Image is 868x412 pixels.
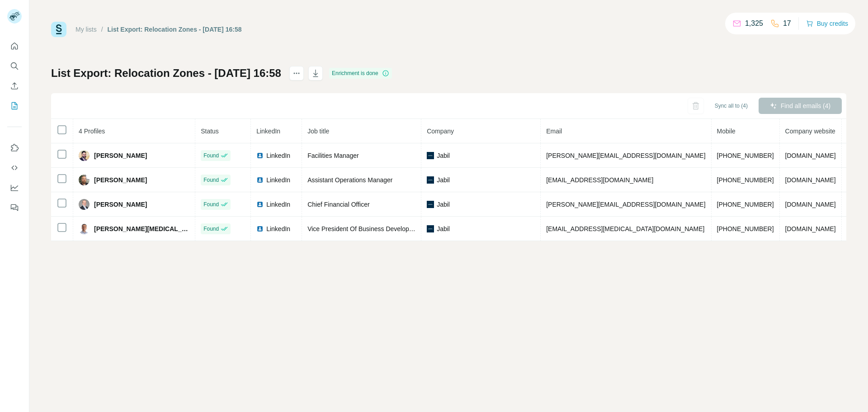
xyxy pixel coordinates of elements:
[546,176,653,184] span: [EMAIL_ADDRESS][DOMAIN_NAME]
[256,128,280,135] span: LinkedIn
[94,224,189,233] span: [PERSON_NAME][MEDICAL_DATA]
[546,225,704,232] span: [EMAIL_ADDRESS][MEDICAL_DATA][DOMAIN_NAME]
[79,128,105,135] span: 4 Profiles
[266,200,290,209] span: LinkedIn
[427,128,454,135] span: Company
[7,98,22,114] button: My lists
[7,38,22,54] button: Quick start
[307,201,369,208] span: Chief Financial Officer
[266,175,290,185] span: LinkedIn
[7,180,22,196] button: Dashboard
[203,152,219,160] span: Found
[203,200,219,208] span: Found
[94,151,147,160] span: [PERSON_NAME]
[437,200,450,209] span: Jabil
[7,160,22,176] button: Use Surfe API
[785,201,836,208] span: [DOMAIN_NAME]
[7,78,22,94] button: Enrich CSV
[717,225,774,232] span: [PHONE_NUMBER]
[203,225,219,233] span: Found
[427,152,434,159] img: company-logo
[7,58,22,74] button: Search
[437,151,450,160] span: Jabil
[108,25,242,34] div: List Export: Relocation Zones - [DATE] 16:58
[546,128,562,135] span: Email
[437,224,450,233] span: Jabil
[79,175,90,185] img: Avatar
[427,201,434,208] img: company-logo
[329,68,392,79] div: Enrichment is done
[266,224,290,233] span: LinkedIn
[256,176,264,184] img: LinkedIn logo
[715,102,748,110] span: Sync all to (4)
[79,199,90,210] img: Avatar
[427,225,434,232] img: company-logo
[79,223,90,234] img: Avatar
[51,22,66,37] img: Surfe Logo
[546,201,705,208] span: [PERSON_NAME][EMAIL_ADDRESS][DOMAIN_NAME]
[75,26,97,33] a: My lists
[437,175,450,185] span: Jabil
[7,140,22,156] button: Use Surfe on LinkedIn
[717,201,774,208] span: [PHONE_NUMBER]
[51,66,281,81] h1: List Export: Relocation Zones - [DATE] 16:58
[785,225,836,232] span: [DOMAIN_NAME]
[266,151,290,160] span: LinkedIn
[79,150,90,161] img: Avatar
[201,128,219,135] span: Status
[785,176,836,184] span: [DOMAIN_NAME]
[101,25,103,34] li: /
[717,152,774,159] span: [PHONE_NUMBER]
[7,199,22,216] button: Feedback
[307,176,392,184] span: Assistant Operations Manager
[806,17,848,30] button: Buy credits
[307,152,359,159] span: Facilities Manager
[289,66,304,81] button: actions
[307,128,329,135] span: Job title
[783,18,791,29] p: 17
[717,176,774,184] span: [PHONE_NUMBER]
[307,225,423,232] span: Vice President Of Business Development
[708,99,754,113] button: Sync all to (4)
[256,225,264,232] img: LinkedIn logo
[546,152,705,159] span: [PERSON_NAME][EMAIL_ADDRESS][DOMAIN_NAME]
[256,201,264,208] img: LinkedIn logo
[203,176,219,184] span: Found
[256,152,264,159] img: LinkedIn logo
[745,18,763,29] p: 1,325
[427,176,434,184] img: company-logo
[94,200,147,209] span: [PERSON_NAME]
[94,175,147,185] span: [PERSON_NAME]
[785,128,835,135] span: Company website
[717,128,736,135] span: Mobile
[785,152,836,159] span: [DOMAIN_NAME]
